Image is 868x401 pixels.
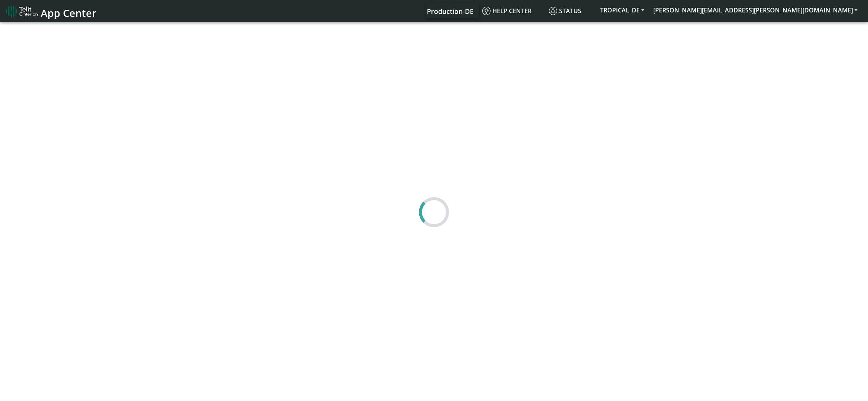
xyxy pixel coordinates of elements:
[426,3,473,18] a: Your current platform instance
[41,6,96,20] span: App Center
[479,3,546,18] a: Help center
[427,7,474,16] span: Production-DE
[6,3,95,19] a: App Center
[549,7,581,15] span: Status
[482,7,491,15] img: knowledge.svg
[596,3,649,17] button: TROPICAL_DE
[649,3,862,17] button: [PERSON_NAME][EMAIL_ADDRESS][PERSON_NAME][DOMAIN_NAME]
[546,3,596,18] a: Status
[549,7,557,15] img: status.svg
[482,7,532,15] span: Help center
[6,5,38,17] img: logo-telit-cinterion-gw-new.png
